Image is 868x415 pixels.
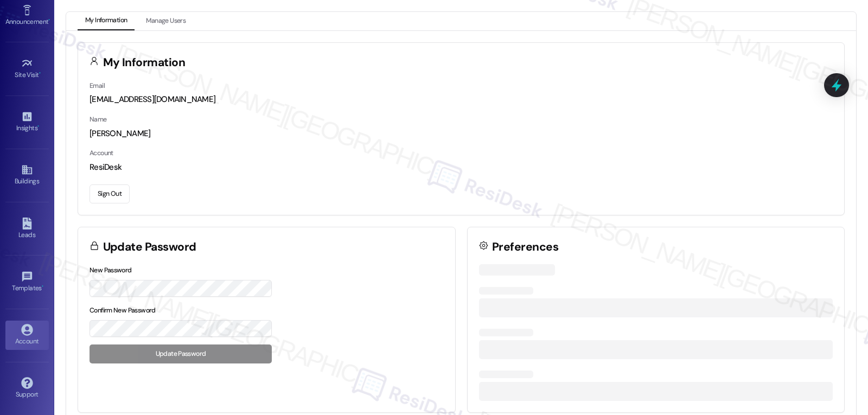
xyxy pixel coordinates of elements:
div: [PERSON_NAME] [90,128,833,139]
a: Leads [5,214,49,244]
h3: Update Password [103,241,196,253]
a: Support [5,374,49,403]
span: • [48,16,50,24]
button: Sign Out [90,184,130,203]
h3: My Information [103,57,186,68]
span: • [42,283,43,290]
h3: Preferences [492,241,558,253]
button: My Information [78,12,135,30]
label: Confirm New Password [90,306,156,315]
a: Account [5,321,49,350]
span: • [37,123,39,130]
label: Name [90,115,107,124]
label: Email [90,81,105,90]
span: • [39,69,41,77]
a: Insights • [5,107,49,137]
button: Manage Users [138,12,193,30]
label: Account [90,149,113,157]
div: ResiDesk [90,162,833,173]
a: Site Visit • [5,54,49,84]
div: [EMAIL_ADDRESS][DOMAIN_NAME] [90,94,833,105]
a: Templates • [5,267,49,297]
a: Buildings [5,161,49,190]
label: New Password [90,266,132,274]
